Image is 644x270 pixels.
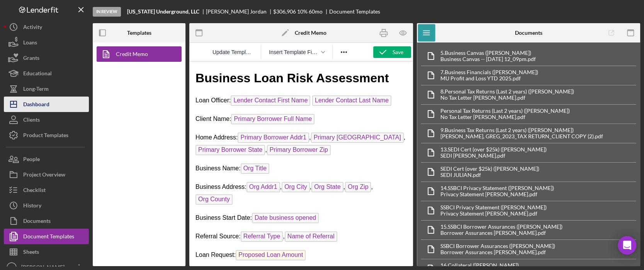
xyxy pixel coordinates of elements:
[4,167,89,182] button: Project Overview
[4,244,89,260] button: Sheets
[212,49,253,55] span: Update Template
[23,244,39,262] div: Sheets
[4,151,89,167] a: People
[440,127,603,133] div: 9. Business Tax Returns (Last 2 years) ([PERSON_NAME])
[23,182,46,200] div: Checklist
[440,69,538,75] div: 7. Business Financials ([PERSON_NAME])
[4,229,89,244] a: Document Templates
[23,97,49,114] div: Dashboard
[266,47,328,58] button: Insert Template Field
[4,66,89,81] a: Educational
[440,50,536,56] div: 5. Business Canvas ([PERSON_NAME])
[23,35,37,52] div: Loans
[4,81,89,97] button: Long-Term
[440,133,603,139] div: [PERSON_NAME], GREG_2023_TAX RETURN_CLIENT COPY (2).pdf
[4,35,89,50] button: Loans
[23,50,39,68] div: Grants
[440,230,562,236] div: Borrower Assurances [PERSON_NAME].pdf
[4,112,89,127] button: Clients
[10,265,14,270] text: IN
[4,50,89,66] button: Grants
[206,8,273,15] div: [PERSON_NAME] Jordan
[127,30,151,36] b: Templates
[440,108,570,114] div: Personal Tax Returns (Last 2 years) ([PERSON_NAME])
[515,30,542,36] b: Documents
[4,19,89,35] button: Activity
[440,204,547,211] div: SSBCI Privacy Statement ([PERSON_NAME])
[440,224,562,230] div: 15. SSBCI Borrower Assurances ([PERSON_NAME])
[4,213,89,229] button: Documents
[618,236,636,255] div: Open Intercom Messenger
[309,8,323,15] div: 60 mo
[440,249,555,255] div: Borrower Assurances [PERSON_NAME].pdf
[23,198,41,215] div: History
[440,172,539,178] div: SEDI JULIAN.pdf
[440,191,554,197] div: Privacy Statement [PERSON_NAME].pdf
[373,46,411,58] button: Save
[4,97,89,112] button: Dashboard
[97,46,178,62] a: Credit Memo
[440,166,539,172] div: SEDI Cert (over $25k) ([PERSON_NAME])
[440,75,538,82] div: MU Profit and Loss YTD 2025.pdf
[295,30,326,36] b: Credit Memo
[23,81,49,98] div: Long-Term
[4,182,89,198] button: Checklist
[329,8,380,15] div: Document Templates
[269,49,318,55] span: Insert Template Field
[23,19,42,37] div: Activity
[23,213,51,231] div: Documents
[189,61,413,266] iframe: Rich Text Area
[440,146,547,153] div: 13. SEDI Cert (over $25k) ([PERSON_NAME])
[4,198,89,213] button: History
[23,66,52,83] div: Educational
[23,229,74,246] div: Document Templates
[440,114,570,120] div: No Tax Letter [PERSON_NAME].pdf
[93,7,121,17] div: In Review
[440,56,536,62] div: Business Canvas -- [DATE] 12_09pm.pdf
[209,47,256,58] button: Reset the template to the current product template value
[127,8,199,15] b: [US_STATE] Underground, LLC
[23,112,40,129] div: Clients
[23,127,68,145] div: Product Templates
[23,151,40,169] div: People
[273,8,296,15] div: $306,906
[4,127,89,143] button: Product Templates
[440,243,555,249] div: SSBCI Borrower Assurances ([PERSON_NAME])
[440,153,547,159] div: SEDI [PERSON_NAME].pdf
